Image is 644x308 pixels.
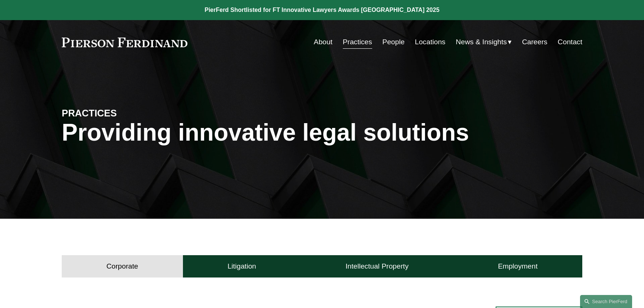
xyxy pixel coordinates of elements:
[314,35,332,49] a: About
[415,35,445,49] a: Locations
[62,119,582,146] h1: Providing innovative legal solutions
[498,262,538,271] h4: Employment
[558,35,582,49] a: Contact
[228,262,256,271] h4: Litigation
[343,35,372,49] a: Practices
[62,107,192,119] h4: PRACTICES
[580,295,632,308] a: Search this site
[106,262,138,271] h4: Corporate
[522,35,547,49] a: Careers
[382,35,405,49] a: People
[456,35,512,49] a: folder dropdown
[345,262,409,271] h4: Intellectual Property
[456,36,507,49] span: News & Insights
